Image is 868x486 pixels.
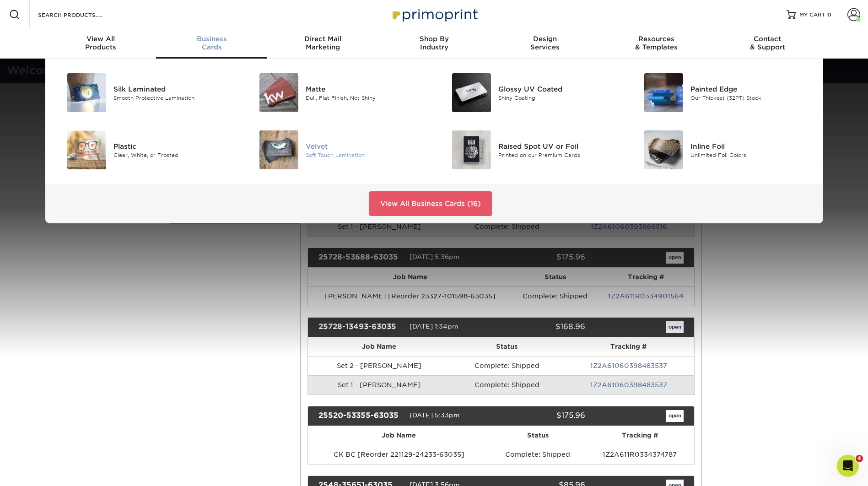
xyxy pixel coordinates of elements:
[369,191,492,216] a: View All Business Cards (16)
[267,35,378,43] span: Direct Mail
[452,130,491,169] img: Raised Spot UV or Foil Business Cards
[67,73,106,112] img: Silk Laminated Business Cards
[248,70,427,116] a: Matte Business Cards Matte Dull, Flat Finish, Not Shiny
[490,35,601,43] span: Design
[67,130,106,169] img: Plastic Business Cards
[156,35,267,51] div: Cards
[633,127,812,173] a: Inline Foil Business Cards Inline Foil Unlimited Foil Colors
[259,130,298,169] img: Velvet Business Cards
[410,411,460,419] span: [DATE] 5:33pm
[451,356,563,375] td: Complete: Shipped
[498,94,620,102] div: Shiny Coating
[56,70,235,116] a: Silk Laminated Business Cards Silk Laminated Smooth Protective Lamination
[712,35,823,51] div: & Support
[494,410,592,422] div: $175.96
[56,127,235,173] a: Plastic Business Cards Plastic Clear, White, or Frosted
[37,9,126,20] input: SEARCH PRODUCTS.....
[45,35,156,43] span: View All
[586,445,694,464] td: 1Z2A611R0334374787
[633,70,812,116] a: Painted Edge Business Cards Painted Edge Our Thickest (32PT) Stock
[267,29,378,59] a: Direct MailMarketing
[712,29,823,59] a: Contact& Support
[690,141,812,151] div: Inline Foil
[498,84,620,94] div: Glossy UV Coated
[267,35,378,51] div: Marketing
[306,94,427,102] div: Dull, Flat Finish, Not Shiny
[451,375,563,394] td: Complete: Shipped
[156,29,267,59] a: BusinessCards
[306,84,427,94] div: Matte
[259,73,298,112] img: Matte Business Cards
[378,29,490,59] a: Shop ByIndustry
[690,151,812,159] div: Unlimited Foil Colors
[156,35,267,43] span: Business
[490,445,586,464] td: Complete: Shipped
[827,11,831,18] span: 0
[856,455,863,462] span: 4
[378,35,490,51] div: Industry
[113,94,235,102] div: Smooth Protective Lamination
[312,410,410,422] div: 25520-53355-63035
[644,73,683,112] img: Painted Edge Business Cards
[586,426,694,445] th: Tracking #
[601,29,712,59] a: Resources& Templates
[308,375,451,394] td: Set 1 - [PERSON_NAME]
[601,35,712,51] div: & Templates
[590,381,667,389] a: 1Z2A61060398483537
[799,11,825,19] span: MY CART
[498,151,620,159] div: Printed on our Premium Cards
[45,35,156,51] div: Products
[490,29,601,59] a: DesignServices
[490,426,586,445] th: Status
[248,127,427,173] a: Velvet Business Cards Velvet Soft Touch Lamination
[690,84,812,94] div: Painted Edge
[837,455,859,477] iframe: Intercom live chat
[666,410,684,422] a: open
[490,35,601,51] div: Services
[498,141,620,151] div: Raised Spot UV or Foil
[378,35,490,43] span: Shop By
[601,35,712,43] span: Resources
[712,35,823,43] span: Contact
[452,73,491,112] img: Glossy UV Coated Business Cards
[306,141,427,151] div: Velvet
[308,356,451,375] td: Set 2 - [PERSON_NAME]
[306,151,427,159] div: Soft Touch Lamination
[441,127,620,173] a: Raised Spot UV or Foil Business Cards Raised Spot UV or Foil Printed on our Premium Cards
[308,426,490,445] th: Job Name
[308,445,490,464] td: CK BC [Reorder 221129-24233-63035]
[388,5,480,24] img: Primoprint
[590,362,667,369] a: 1Z2A61060398483537
[113,84,235,94] div: Silk Laminated
[113,151,235,159] div: Clear, White, or Frosted
[113,141,235,151] div: Plastic
[644,130,683,169] img: Inline Foil Business Cards
[441,70,620,116] a: Glossy UV Coated Business Cards Glossy UV Coated Shiny Coating
[45,29,156,59] a: View AllProducts
[690,94,812,102] div: Our Thickest (32PT) Stock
